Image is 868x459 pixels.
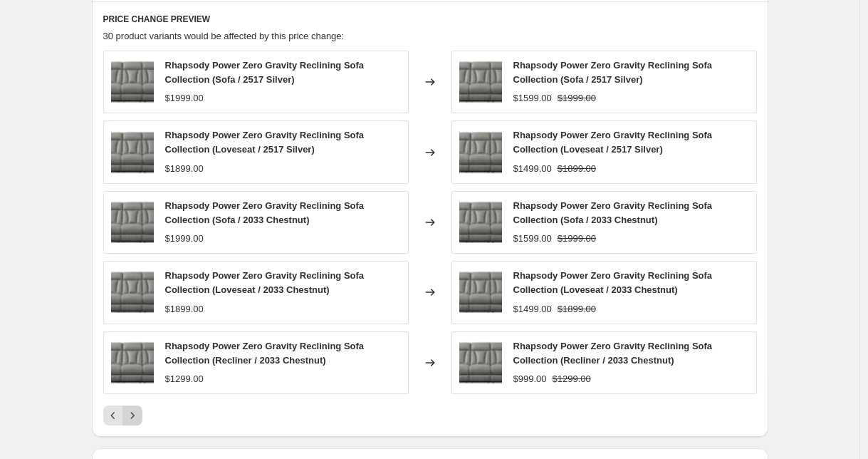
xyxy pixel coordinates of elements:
img: 9756S2517_2_80x.jpg [111,201,154,244]
img: 9756S2517_2_80x.jpg [111,61,154,103]
button: Next [122,406,142,426]
strike: $1999.00 [558,91,596,105]
div: $1599.00 [513,232,552,246]
img: 9756S2517_2_80x.jpg [459,61,502,103]
span: 30 product variants would be affected by this price change: [103,31,345,41]
span: Rhapsody Power Zero Gravity Reclining Sofa Collection (Sofa / 2033 Chestnut) [513,200,713,225]
span: Rhapsody Power Zero Gravity Reclining Sofa Collection (Sofa / 2033 Chestnut) [165,200,365,225]
div: $1999.00 [165,232,204,246]
div: $1299.00 [165,372,204,386]
span: Rhapsody Power Zero Gravity Reclining Sofa Collection (Sofa / 2517 Silver) [513,60,713,85]
img: 9756S2517_2_80x.jpg [111,271,154,314]
img: 9756S2517_2_80x.jpg [111,131,154,174]
strike: $1299.00 [553,372,591,386]
strike: $1999.00 [558,232,596,246]
div: $1499.00 [513,302,552,316]
div: $1599.00 [513,91,552,105]
div: $1499.00 [513,162,552,176]
h6: PRICE CHANGE PREVIEW [103,14,757,25]
button: Previous [103,406,123,426]
img: 9756S2517_2_80x.jpg [459,131,502,174]
div: $1899.00 [165,302,204,316]
strike: $1899.00 [558,302,596,316]
span: Rhapsody Power Zero Gravity Reclining Sofa Collection (Loveseat / 2517 Silver) [513,130,713,155]
div: $999.00 [513,372,547,386]
img: 9756S2517_2_80x.jpg [459,341,502,384]
strike: $1899.00 [558,162,596,176]
nav: Pagination [103,406,142,426]
span: Rhapsody Power Zero Gravity Reclining Sofa Collection (Recliner / 2033 Chestnut) [513,341,713,366]
span: Rhapsody Power Zero Gravity Reclining Sofa Collection (Sofa / 2517 Silver) [165,60,365,85]
img: 9756S2517_2_80x.jpg [459,201,502,244]
span: Rhapsody Power Zero Gravity Reclining Sofa Collection (Loveseat / 2033 Chestnut) [513,270,713,295]
img: 9756S2517_2_80x.jpg [111,341,154,384]
img: 9756S2517_2_80x.jpg [459,271,502,314]
span: Rhapsody Power Zero Gravity Reclining Sofa Collection (Loveseat / 2517 Silver) [165,130,365,155]
span: Rhapsody Power Zero Gravity Reclining Sofa Collection (Loveseat / 2033 Chestnut) [165,270,365,295]
span: Rhapsody Power Zero Gravity Reclining Sofa Collection (Recliner / 2033 Chestnut) [165,341,365,366]
div: $1999.00 [165,91,204,105]
div: $1899.00 [165,162,204,176]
